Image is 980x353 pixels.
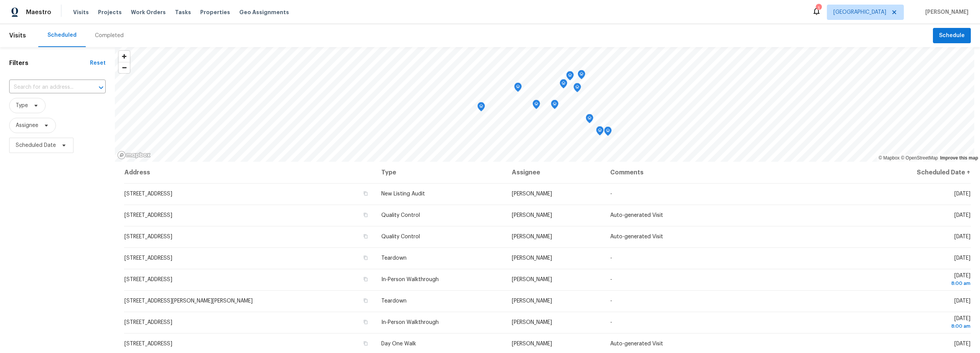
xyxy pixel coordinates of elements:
[362,233,369,240] button: Copy Address
[90,59,106,67] div: Reset
[381,255,407,261] span: Teardown
[9,81,84,93] input: Search for an address...
[381,320,439,325] span: In-Person Walkthrough
[124,234,172,239] span: [STREET_ADDRESS]
[124,277,172,282] span: [STREET_ADDRESS]
[362,297,369,304] button: Copy Address
[610,255,612,261] span: -
[124,320,172,325] span: [STREET_ADDRESS]
[933,28,971,44] button: Schedule
[73,8,89,16] span: Visits
[119,51,130,62] button: Zoom in
[573,83,581,95] div: Map marker
[381,341,416,346] span: Day One Walk
[954,213,970,218] span: [DATE]
[375,162,506,183] th: Type
[362,276,369,283] button: Copy Address
[506,162,604,183] th: Assignee
[578,70,585,82] div: Map marker
[816,5,821,12] div: 1
[362,319,369,325] button: Copy Address
[610,277,612,282] span: -
[124,255,172,261] span: [STREET_ADDRESS]
[124,162,375,183] th: Address
[124,191,172,197] span: [STREET_ADDRESS]
[532,100,540,112] div: Map marker
[9,59,90,67] h1: Filters
[560,79,567,91] div: Map marker
[9,27,26,44] span: Visits
[26,8,51,16] span: Maestro
[604,162,858,183] th: Comments
[362,211,369,218] button: Copy Address
[95,32,124,39] div: Completed
[124,298,253,304] span: [STREET_ADDRESS][PERSON_NAME][PERSON_NAME]
[879,155,900,161] a: Mapbox
[512,234,552,239] span: [PERSON_NAME]
[131,8,166,16] span: Work Orders
[16,102,28,109] span: Type
[954,298,970,304] span: [DATE]
[512,341,552,346] span: [PERSON_NAME]
[381,298,407,304] span: Teardown
[362,340,369,347] button: Copy Address
[610,234,663,239] span: Auto-generated Visit
[610,298,612,304] span: -
[381,277,439,282] span: In-Person Walkthrough
[610,191,612,197] span: -
[954,191,970,197] span: [DATE]
[381,234,420,239] span: Quality Control
[864,280,970,287] div: 8:00 am
[362,190,369,197] button: Copy Address
[864,316,970,330] span: [DATE]
[586,114,593,126] div: Map marker
[864,322,970,330] div: 8:00 am
[954,341,970,346] span: [DATE]
[901,155,938,161] a: OpenStreetMap
[551,100,559,112] div: Map marker
[512,191,552,197] span: [PERSON_NAME]
[954,234,970,239] span: [DATE]
[939,31,965,41] span: Schedule
[124,213,172,218] span: [STREET_ADDRESS]
[566,71,574,83] div: Map marker
[833,8,886,16] span: [GEOGRAPHIC_DATA]
[954,255,970,261] span: [DATE]
[47,31,77,39] div: Scheduled
[175,10,191,15] span: Tasks
[512,320,552,325] span: [PERSON_NAME]
[610,213,663,218] span: Auto-generated Visit
[362,254,369,261] button: Copy Address
[239,8,289,16] span: Geo Assignments
[119,62,130,73] span: Zoom out
[200,8,230,16] span: Properties
[117,151,151,159] a: Mapbox homepage
[124,341,172,346] span: [STREET_ADDRESS]
[858,162,971,183] th: Scheduled Date ↑
[596,126,604,138] div: Map marker
[512,255,552,261] span: [PERSON_NAME]
[119,62,130,73] button: Zoom out
[514,83,522,94] div: Map marker
[96,82,106,93] button: Open
[512,298,552,304] span: [PERSON_NAME]
[98,8,122,16] span: Projects
[16,122,38,129] span: Assignee
[864,273,970,287] span: [DATE]
[115,47,974,162] canvas: Map
[610,320,612,325] span: -
[512,277,552,282] span: [PERSON_NAME]
[922,8,969,16] span: [PERSON_NAME]
[610,341,663,346] span: Auto-generated Visit
[16,142,56,149] span: Scheduled Date
[604,127,612,138] div: Map marker
[477,102,485,114] div: Map marker
[381,191,425,197] span: New Listing Audit
[381,213,420,218] span: Quality Control
[940,155,978,161] a: Improve this map
[512,213,552,218] span: [PERSON_NAME]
